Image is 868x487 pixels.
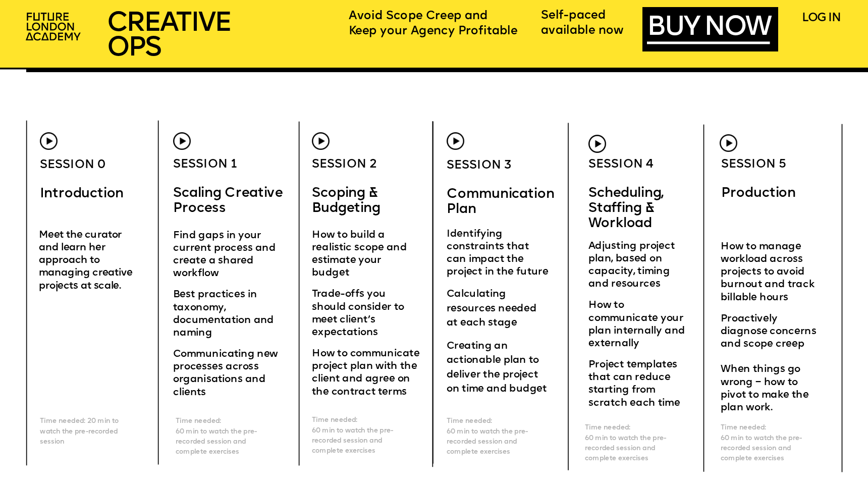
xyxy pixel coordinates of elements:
span: How to build a realistic scope and estimate your budget [312,230,409,278]
span: Scoping & Budgeting [312,187,381,215]
a: LOG IN [802,12,840,25]
img: upload-60f0cde6-1fc7-443c-af28-15e41498aeec.png [312,132,330,150]
img: upload-60f0cde6-1fc7-443c-af28-15e41498aeec.png [720,134,737,152]
span: Avoid Scope Creep and [349,10,487,23]
span: Session 5 [721,158,786,171]
a: BUY NOW [647,15,770,44]
span: Scheduling, Staffing & Workload [588,187,667,231]
span: How to communicate your plan internally and externally [588,300,688,349]
img: upload-60f0cde6-1fc7-443c-af28-15e41498aeec.png [173,132,191,150]
span: Keep your Agency Profitable [349,25,517,38]
img: upload-60f0cde6-1fc7-443c-af28-15e41498aeec.png [447,132,464,150]
span: Time needed: 20 min to watch the pre-recorded session [40,418,121,445]
span: Time needed: 60 min to watch the pre-recorded session and complete exercises [312,417,393,455]
span: Time needed: 60 min to watch the pre-recorded session and complete exercises [585,425,666,462]
span: Production [721,187,796,200]
span: Session 3 [447,159,512,172]
span: available now [541,25,624,37]
span: Time needed: 60 min to watch the pre-recorded session and complete exercises [721,425,802,462]
span: Find gaps in your current process and create a shared workflow [173,231,278,279]
span: Creating an actionable plan to deliver the project on time and budget [447,341,547,394]
span: Time needed: 60 min to watch the pre-recorded session and complete exercises [176,418,257,455]
span: Scaling Creative Process [173,187,286,215]
img: upload-60f0cde6-1fc7-443c-af28-15e41498aeec.png [40,132,58,150]
span: Trade-offs you should consider to meet client’s expectations [312,289,407,338]
span: Session 2 [312,158,377,171]
span: Best practices in taxonomy, documentation and naming [173,290,277,339]
span: Session 4 [588,158,654,171]
span: Time needed: 60 min to watch the pre-recorded session and complete exercises [447,418,528,455]
span: Calculating resources needed at each stage [447,289,539,328]
span: Adjusting project plan, based on capacity, timing and resources [588,241,677,289]
span: CREATIVE OPS [107,10,230,62]
span: Self-paced [541,9,606,22]
span: Proactively diagnose concerns and scope creep [721,314,819,350]
img: upload-60f0cde6-1fc7-443c-af28-15e41498aeec.png [588,135,606,152]
span: Project templates that can reduce starting from scratch each time [588,359,680,408]
span: Meet the curator [39,230,122,240]
img: upload-2f72e7a8-3806-41e8-b55b-d754ac055a4a.png [21,8,88,47]
span: Session 1 [173,158,238,171]
span: How to communicate project plan with the client and agree on the contract terms [312,349,422,397]
span: Session 0 [40,159,106,172]
span: Introduction [40,187,124,200]
span: Identifying constraints that can impact the project in the future [447,229,549,278]
span: When things go wrong – how to pivot to make the plan work. [721,364,811,413]
span: How to manage workload across projects to avoid burnout and track billable hours [721,242,817,303]
span: Communicating new processes across organisations and clients [173,349,281,398]
span: Communication Plan [447,187,558,216]
span: and learn her approach to managing creative projects at scale. [39,243,135,291]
